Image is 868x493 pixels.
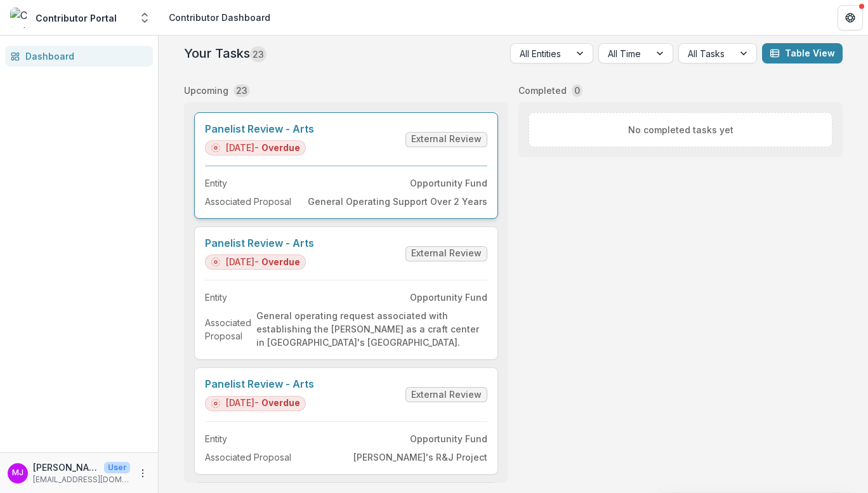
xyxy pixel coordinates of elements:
button: More [135,466,150,481]
a: Panelist Review - Arts [205,123,314,135]
p: User [104,462,130,473]
div: Dashboard [25,49,143,63]
div: Medina Jackson [12,469,23,477]
span: 23 [250,46,266,62]
p: 0 [574,84,580,97]
a: Dashboard [5,46,153,67]
p: [EMAIL_ADDRESS][DOMAIN_NAME] [33,474,130,485]
a: Panelist Review - Arts [205,378,314,390]
p: No completed tasks yet [628,123,733,136]
p: Completed [518,84,567,97]
button: Get Help [838,5,863,30]
button: Open entity switcher [136,5,154,30]
div: Contributor Dashboard [169,11,270,24]
h2: Your Tasks [184,46,266,61]
a: Panelist Review - Arts [205,237,314,249]
p: Upcoming [184,84,228,97]
img: Contributor Portal [10,8,30,28]
p: 23 [236,84,247,97]
button: Table View [762,43,843,63]
nav: breadcrumb [164,8,275,27]
p: [PERSON_NAME] [33,461,99,474]
div: Contributor Portal [36,11,117,25]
